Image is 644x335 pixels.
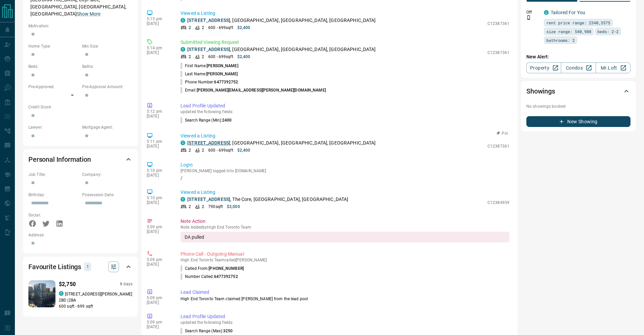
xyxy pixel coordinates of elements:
[526,103,630,109] p: No showings booked
[237,54,251,60] p: $2,400
[28,192,79,198] p: Birthday:
[181,251,509,258] p: Phone Call - Outgoing Manual
[189,54,191,60] p: 2
[487,143,509,149] p: C12387361
[181,328,233,334] p: Search Range (Max) :
[596,62,630,73] a: Mr.Loft
[227,204,240,210] p: $3,000
[202,54,204,60] p: 2
[147,225,170,229] p: 5:09 pm
[181,274,238,280] p: Number Called:
[487,200,509,206] p: C12384959
[181,197,185,202] div: condos.ca
[181,117,232,123] p: Search Range (Min) :
[28,154,91,165] h2: Personal Information
[181,47,185,52] div: condos.ca
[189,204,191,210] p: 2
[546,28,591,35] span: size range: 540,988
[526,15,531,20] svg: Push Notification Only
[214,274,238,279] span: 6477392752
[207,63,238,68] span: [PERSON_NAME]
[65,291,132,297] p: [STREET_ADDRESS][PERSON_NAME]
[147,21,170,26] p: [DATE]
[28,259,133,275] div: Favourite Listings1
[147,109,170,114] p: 5:12 pm
[28,261,81,272] h2: Favourite Listings
[28,43,79,49] p: Home Type:
[147,300,170,305] p: [DATE]
[202,147,204,153] p: 2
[120,281,133,287] p: 8 days
[208,204,223,210] p: 790 sqft
[28,124,79,130] p: Lawyer:
[209,266,244,271] span: [PHONE_NUMBER]
[28,63,79,70] p: Beds:
[147,200,170,205] p: [DATE]
[181,313,509,320] p: Lead Profile Updated
[181,258,509,262] p: High End Toronto Team called [PERSON_NAME]
[187,17,376,24] p: , [GEOGRAPHIC_DATA], [GEOGRAPHIC_DATA], [GEOGRAPHIC_DATA]
[526,53,630,60] p: New Alert:
[181,225,509,230] p: Note Added by High End Toronto Team
[222,118,232,123] span: 2400
[181,18,185,23] div: condos.ca
[187,140,230,146] a: [STREET_ADDRESS]
[147,229,170,234] p: [DATE]
[82,124,133,130] p: Mortgage Agent:
[223,329,233,333] span: 3250
[147,262,170,267] p: [DATE]
[82,192,133,198] p: Possession Date:
[181,109,509,114] p: updated the following fields:
[181,189,509,196] p: Viewed a Listing
[59,280,76,288] p: $2,750
[187,46,376,53] p: , [GEOGRAPHIC_DATA], [GEOGRAPHIC_DATA], [GEOGRAPHIC_DATA]
[202,204,204,210] p: 2
[181,175,509,181] a: /
[147,196,170,200] p: 5:10 pm
[181,63,238,69] p: First Name:
[187,47,230,52] a: [STREET_ADDRESS]
[187,18,230,23] a: [STREET_ADDRESS]
[181,161,509,169] p: Login
[147,46,170,50] p: 5:14 pm
[214,80,238,84] span: 6477392752
[487,50,509,56] p: C12387361
[28,232,133,238] p: Address:
[147,168,170,173] p: 5:10 pm
[181,87,326,93] p: Email:
[59,297,133,303] p: 2 BD | 2 BA
[181,39,509,46] p: Submitted Viewing Request
[59,303,133,309] p: 600 sqft - 699 sqft
[181,320,509,325] p: updated the following fields:
[189,147,191,153] p: 2
[28,104,133,110] p: Credit Score:
[181,71,238,77] p: Last Name:
[77,10,100,18] button: Show More
[181,296,509,302] p: High End Toronto Team claimed [PERSON_NAME] from the lead pool
[561,62,596,73] a: Condos
[147,325,170,329] p: [DATE]
[82,84,133,90] p: Pre-Approval Amount:
[546,19,610,26] span: rent price range: 2340,3575
[147,114,170,119] p: [DATE]
[20,280,64,307] img: Favourited listing
[181,140,185,145] div: condos.ca
[181,265,244,272] p: Called From:
[28,212,79,218] p: Social:
[487,21,509,27] p: C12387361
[28,172,79,178] p: Job Title:
[202,25,204,31] p: 2
[187,197,230,202] a: [STREET_ADDRESS]
[86,263,89,270] p: 1
[551,10,585,15] a: Tailored For You
[147,139,170,144] p: 5:11 pm
[147,17,170,21] p: 5:15 pm
[526,86,555,97] h2: Showings
[208,54,233,60] p: 600 - 699 sqft
[197,88,326,93] span: [PERSON_NAME][EMAIL_ADDRESS][PERSON_NAME][DOMAIN_NAME]
[181,218,509,225] p: Note Action
[147,50,170,55] p: [DATE]
[82,63,133,70] p: Baths:
[28,23,133,29] p: Motivation:
[526,83,630,99] div: Showings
